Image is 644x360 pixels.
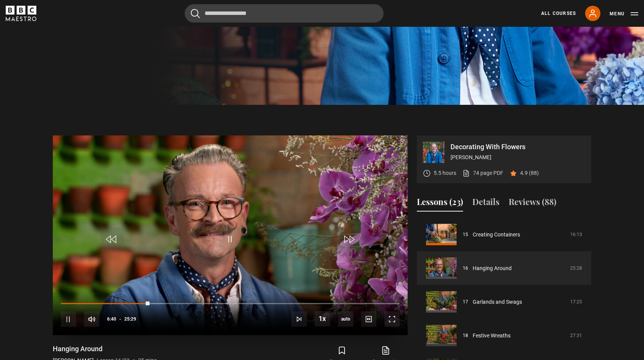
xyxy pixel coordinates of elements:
p: 5.5 hours [434,169,456,177]
h1: Hanging Around [53,344,157,353]
button: Captions [361,311,376,327]
svg: BBC Maestro [6,6,36,21]
video-js: Video Player [53,135,408,335]
a: Creating Containers [473,231,520,239]
button: Next Lesson [291,311,307,327]
span: 6:40 [107,312,116,326]
button: Toggle navigation [610,10,638,18]
span: - [119,316,121,322]
button: Lessons (23) [417,195,463,212]
a: Hanging Around [473,264,512,272]
div: Current quality: 720p [338,311,353,327]
button: Playback Rate [315,311,330,326]
button: Mute [84,311,99,327]
p: [PERSON_NAME] [450,153,585,161]
input: Search [185,4,384,23]
button: Fullscreen [384,311,400,327]
a: 74 page PDF [462,169,503,177]
p: 4.9 (88) [520,169,539,177]
button: Details [472,195,499,212]
span: 25:29 [124,312,136,326]
span: auto [338,311,353,327]
button: Pause [61,311,76,327]
button: Reviews (88) [509,195,556,212]
a: All Courses [541,10,576,17]
a: Festive Wreaths [473,332,511,340]
button: Submit the search query [191,9,200,18]
a: Garlands and Swags [473,298,522,306]
div: Progress Bar [61,303,400,305]
p: Decorating With Flowers [450,143,585,150]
